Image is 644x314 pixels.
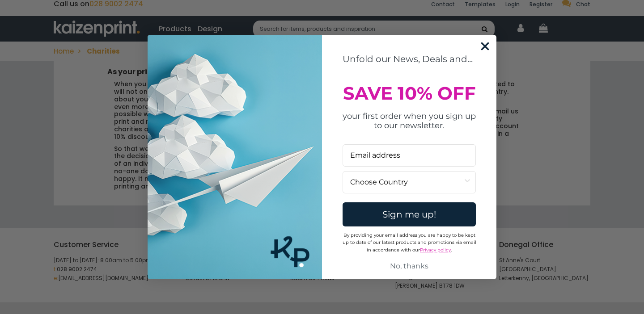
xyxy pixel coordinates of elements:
input: Choose Country [350,172,463,193]
img: Business Cards [148,35,322,280]
button: Close dialog [477,38,493,54]
span: By providing your email address you are happy to be kept up to date of our latest products and pr... [343,232,476,253]
a: Privacy policy [420,247,451,253]
button: No, thanks [343,258,476,275]
button: Show Options [463,172,472,193]
input: Email address [343,144,476,167]
span: SAVE 10% OFF [343,82,476,104]
span: your first order when you sign up to our newsletter. [343,111,476,131]
span: Unfold our News, Deals and... [343,54,473,64]
button: Sign me up! [343,202,476,226]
